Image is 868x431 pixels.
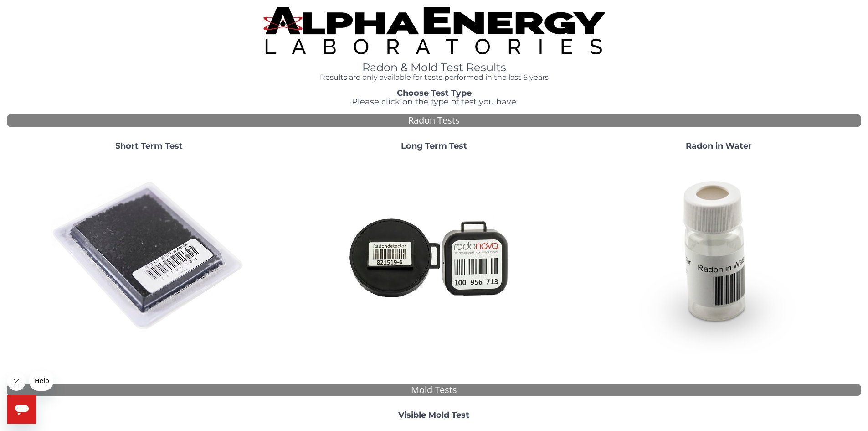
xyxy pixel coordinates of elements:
[51,158,247,354] img: ShortTerm.jpg
[398,410,469,420] strong: Visible Mold Test
[7,384,861,397] div: Mold Tests
[397,88,472,98] strong: Choose Test Type
[7,373,26,391] iframe: Close message
[7,114,861,127] div: Radon Tests
[115,141,183,151] strong: Short Term Test
[352,97,516,107] span: Please click on the type of test you have
[336,158,532,354] img: Radtrak2vsRadtrak3.jpg
[621,158,817,354] img: RadoninWater.jpg
[263,62,605,73] h1: Radon & Mold Test Results
[263,73,605,82] h4: Results are only available for tests performed in the last 6 years
[29,371,53,391] iframe: Message from company
[401,141,467,151] strong: Long Term Test
[7,395,36,424] iframe: Button to launch messaging window
[686,141,752,151] strong: Radon in Water
[263,7,605,54] img: TightCrop.jpg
